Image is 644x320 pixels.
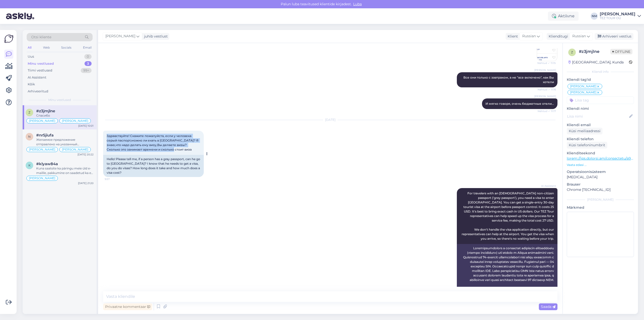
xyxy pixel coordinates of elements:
img: Askly Logo [4,34,14,44]
span: [PERSON_NAME] [105,33,135,39]
div: AI Assistent [28,75,46,80]
div: Спасибо [36,113,94,118]
input: Lisa tag [567,96,634,104]
span: Russian [572,33,586,39]
div: [PERSON_NAME] [600,12,635,16]
span: [PERSON_NAME] [534,68,556,72]
div: 99+ [81,68,92,73]
p: Chrome [TECHNICAL_ID] [567,187,634,192]
div: Kliendi info [567,69,634,74]
span: [PERSON_NAME] [570,91,596,94]
div: TEZ TOUR OÜ [600,16,635,20]
p: Klienditeekond [567,151,634,156]
div: [DATE] 21:20 [78,181,94,185]
p: Brauser [567,182,634,187]
div: All [27,44,32,51]
span: Russian [522,33,536,39]
span: Здравствуйте! Скажите пожалуйста, если у человека серый паспорт,можно ли ехать в [GEOGRAPHIC_DATA... [107,134,199,151]
img: Attachment [537,41,557,61]
p: Märkmed [567,205,634,210]
span: Luba [352,2,363,6]
span: For travelers with an [DEMOGRAPHIC_DATA] non-citizen passport ('grey passport'), you need a visa ... [462,191,555,240]
div: Arhiveeri vestlus [595,33,633,40]
div: 0 [84,54,92,59]
span: Nähtud ✓ 11:15 [537,61,556,65]
span: z [28,111,30,114]
p: Kliendi nimi [567,106,634,111]
div: juhib vestlust [142,34,168,39]
div: Küsi meiliaadressi [567,128,602,134]
div: 3 [85,61,92,66]
div: [DATE] [103,118,557,122]
span: Nähtud ✓ 11:17 [537,109,556,113]
input: Lisa nimi [567,114,628,119]
p: Kliendi telefon [567,136,634,142]
div: Minu vestlused [28,61,54,66]
div: Loremipsumdolors a consectet adipiscin elitseddoeiu («tempo incididun») utl etdolo m Aliqua enima... [457,244,557,307]
span: [PERSON_NAME] [29,148,55,151]
div: Socials [60,44,72,51]
span: 9:57 [105,177,124,181]
span: Saada [541,304,555,309]
span: Minu vestlused [48,98,71,102]
div: Aktiivne [548,12,579,21]
div: Uus [28,54,34,59]
div: Tiimi vestlused [28,68,52,73]
p: Operatsioonisüsteem [567,169,634,174]
p: Kliendi email [567,122,634,128]
div: NM [591,13,598,20]
div: [DATE] 20:22 [77,153,94,156]
span: [PERSON_NAME] [62,148,88,151]
div: Email [82,44,93,51]
div: Arhiveeritud [28,89,48,94]
div: Kuna saatsite ka päringu meie üld e-mailile, pakkumine on saadetud ka e-mailile tagasikirjaga. [36,166,94,175]
div: # z3jmjlne [579,49,610,55]
div: Web [42,44,51,51]
span: #klyaw84a [36,162,58,166]
span: [PERSON_NAME] [534,94,556,98]
span: Offline [610,49,632,54]
span: Все они только с завтраком, а не "все включено", как Вы хотели [463,76,555,84]
span: Otsi kliente [31,34,51,40]
div: [DATE] 10:01 [78,124,94,128]
span: #nr5jiufa [36,133,54,137]
div: [GEOGRAPHIC_DATA], Kunda [568,60,624,65]
span: И мягко говоря, очень бюджетные отели... [486,102,554,105]
div: Желаемое предложение отправлено на указанный электронный адрес. [36,137,94,147]
p: Vaata edasi ... [567,163,634,167]
div: [PERSON_NAME] [567,197,634,202]
span: k [28,163,31,167]
p: [MEDICAL_DATA] [567,174,634,180]
div: Privaatne kommentaar [103,303,152,310]
div: Hello! Please tell me, if a person has a gray passport, can he go to [GEOGRAPHIC_DATA]? I know th... [103,155,204,177]
span: #z3jmjlne [36,109,55,113]
span: [PERSON_NAME] [570,85,596,88]
div: Klient [506,34,518,39]
span: AI Assistent [537,184,556,188]
p: Kliendi tag'id [567,77,634,82]
span: z [571,50,573,54]
span: [PERSON_NAME] [62,119,88,122]
span: Nähtud ✓ 11:16 [537,88,556,91]
span: [PERSON_NAME] [29,177,55,180]
div: Küsi telefoninumbrit [567,142,607,149]
div: Klienditugi [547,34,568,39]
a: [PERSON_NAME]TEZ TOUR OÜ [600,12,641,20]
div: Kõik [28,82,35,87]
span: n [28,135,31,138]
span: [PERSON_NAME] [29,119,55,122]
